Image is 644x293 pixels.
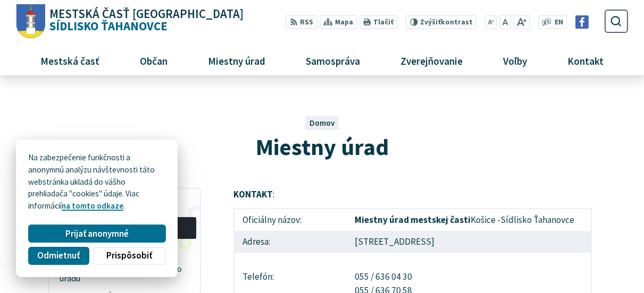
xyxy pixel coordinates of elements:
[335,17,353,28] span: Mapa
[499,46,531,75] span: Voľby
[485,15,498,29] button: Zmenšiť veľkosť písma
[406,15,476,29] button: Zvýšiťkontrast
[302,46,364,75] span: Samospráva
[420,18,473,27] span: kontrast
[355,271,412,282] a: 055 / 636 04 30
[310,118,335,128] a: Domov
[16,4,45,39] img: Prejsť na domovskú stránku
[45,8,244,32] span: Sídlisko Ťahanovce
[373,18,394,27] span: Tlačiť
[136,46,171,75] span: Občan
[347,209,592,231] td: Košice -Sídlisko Ťahanovce
[234,209,347,231] td: Oficiálny názov:
[384,46,479,75] a: Zverejňovanie
[16,4,243,39] a: Logo Sídlisko Ťahanovce, prejsť na domovskú stránku.
[24,46,116,75] a: Mestská časť
[420,18,441,27] span: Zvýšiť
[28,225,165,243] button: Prijať anonymné
[49,8,244,20] span: Mestská časť [GEOGRAPHIC_DATA]
[563,46,607,75] span: Kontakt
[359,15,397,29] button: Tlačiť
[233,188,273,200] strong: KONTAKT
[286,15,317,29] a: RSS
[192,46,282,75] a: Miestny úrad
[65,228,129,239] span: Prijať anonymné
[28,247,89,265] button: Odmietnuť
[106,250,152,261] span: Prispôsobiť
[396,46,466,75] span: Zverejňovanie
[290,46,377,75] a: Samospráva
[355,214,471,226] strong: Miestny úrad mestskej časti
[124,46,184,75] a: Občan
[37,250,80,261] span: Odmietnuť
[555,17,563,28] span: EN
[233,188,592,202] p: :
[575,15,589,29] img: Prejsť na Facebook stránku
[551,17,566,28] a: EN
[300,17,313,28] span: RSS
[36,46,103,75] span: Mestská časť
[204,46,269,75] span: Miestny úrad
[28,152,165,212] p: Na zabezpečenie funkčnosti a anonymnú analýzu návštevnosti táto webstránka ukladá do vášho prehli...
[234,231,347,253] td: Adresa:
[256,132,389,161] span: Miestny úrad
[487,46,543,75] a: Voľby
[62,201,123,211] a: na tomto odkaze
[347,231,592,253] td: [STREET_ADDRESS]
[551,46,620,75] a: Kontakt
[93,247,165,265] button: Prispôsobiť
[319,15,357,29] a: Mapa
[499,15,511,29] button: Nastaviť pôvodnú veľkosť písma
[513,15,530,29] button: Zväčšiť veľkosť písma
